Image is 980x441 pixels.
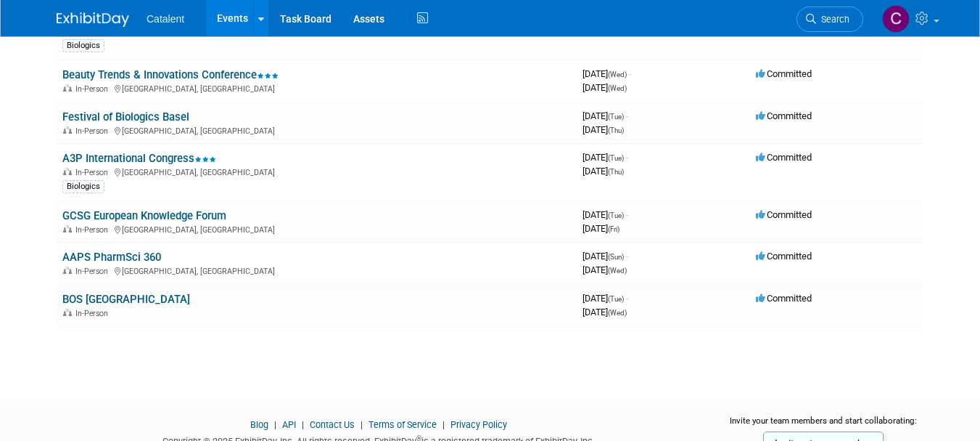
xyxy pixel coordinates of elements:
[756,209,812,220] span: Committed
[357,419,366,430] span: |
[629,68,631,79] span: -
[63,267,72,274] img: In-Person Event
[882,5,910,33] img: Christina Szendi
[608,295,624,303] span: (Tue)
[62,209,226,222] a: GCSG European Knowledge Forum
[608,168,624,176] span: (Thu)
[582,152,628,163] span: [DATE]
[62,166,571,177] div: [GEOGRAPHIC_DATA], [GEOGRAPHIC_DATA]
[582,110,628,121] span: [DATE]
[756,68,812,79] span: Committed
[63,225,72,232] img: In-Person Event
[62,180,104,193] div: Biologics
[57,12,129,27] img: ExhibitDay
[62,124,571,136] div: [GEOGRAPHIC_DATA], [GEOGRAPHIC_DATA]
[75,84,112,94] span: In-Person
[582,264,627,275] span: [DATE]
[582,251,628,262] span: [DATE]
[282,419,296,430] a: API
[62,110,189,124] a: Festival of Biologics Basel
[368,419,437,430] a: Terms of Service
[608,154,624,162] span: (Tue)
[796,7,863,32] a: Search
[62,39,104,52] div: Biologics
[582,166,624,177] span: [DATE]
[626,293,628,304] span: -
[816,14,849,25] span: Search
[63,84,72,92] img: In-Person Event
[250,419,268,430] a: Blog
[608,267,627,275] span: (Wed)
[608,84,627,92] span: (Wed)
[626,209,628,220] span: -
[75,309,112,318] span: In-Person
[582,307,627,317] span: [DATE]
[439,419,448,430] span: |
[582,124,624,135] span: [DATE]
[75,126,112,136] span: In-Person
[608,211,624,219] span: (Tue)
[582,82,627,93] span: [DATE]
[608,309,627,317] span: (Wed)
[62,152,216,165] a: A3P International Congress
[626,110,628,121] span: -
[608,225,619,233] span: (Fri)
[608,113,624,121] span: (Tue)
[450,419,507,430] a: Privacy Policy
[298,419,308,430] span: |
[62,223,571,235] div: [GEOGRAPHIC_DATA], [GEOGRAPHIC_DATA]
[75,267,112,276] span: In-Person
[608,253,624,261] span: (Sun)
[271,419,280,430] span: |
[62,251,161,264] a: AAPS PharmSci 360
[582,223,619,234] span: [DATE]
[756,110,812,121] span: Committed
[582,293,628,304] span: [DATE]
[63,168,72,175] img: In-Person Event
[75,225,112,235] span: In-Person
[756,293,812,304] span: Committed
[608,70,627,78] span: (Wed)
[756,251,812,262] span: Committed
[62,68,279,81] a: Beauty Trends & Innovations Conference
[62,293,190,306] a: BOS [GEOGRAPHIC_DATA]
[626,152,628,163] span: -
[147,13,184,25] span: Catalent
[63,309,72,316] img: In-Person Event
[608,126,624,134] span: (Thu)
[582,209,628,220] span: [DATE]
[582,68,631,79] span: [DATE]
[723,415,923,437] div: Invite your team members and start collaborating:
[62,82,571,94] div: [GEOGRAPHIC_DATA], [GEOGRAPHIC_DATA]
[62,264,571,276] div: [GEOGRAPHIC_DATA], [GEOGRAPHIC_DATA]
[310,419,355,430] a: Contact Us
[63,126,72,134] img: In-Person Event
[75,168,112,177] span: In-Person
[626,251,628,262] span: -
[756,152,812,163] span: Committed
